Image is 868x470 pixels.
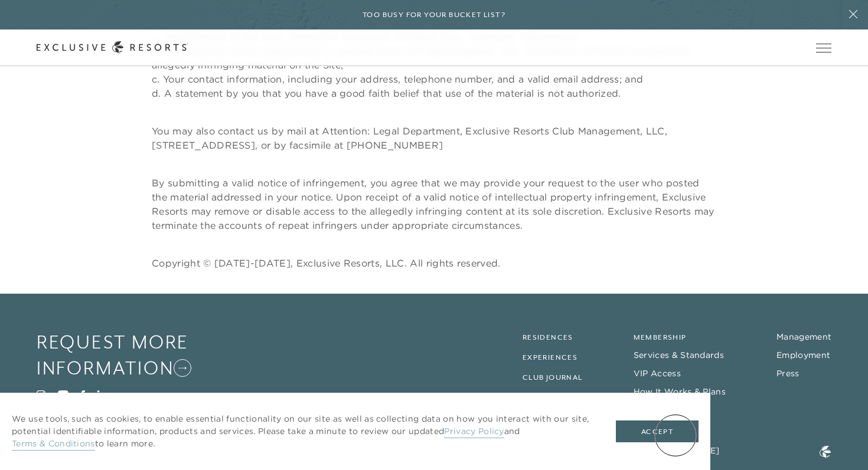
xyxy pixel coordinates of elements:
[616,420,699,443] button: Accept
[776,368,800,379] a: Press
[444,426,504,438] a: Privacy Policy
[816,44,831,52] button: Open navigation
[152,176,716,232] p: By submitting a valid notice of infringement, you agree that we may provide your request to the u...
[37,329,239,382] a: Request More Information
[152,256,716,270] p: Copyright © [DATE]-[DATE], Exclusive Resorts, LLC. All rights reserved.
[634,333,687,341] a: Membership
[523,353,577,361] a: Experiences
[776,331,831,342] a: Management
[523,373,583,382] a: Club Journal
[634,350,724,360] a: Services & Standards
[634,386,726,397] a: How It Works & Plans
[776,350,830,360] a: Employment
[363,9,505,21] h6: Too busy for your bucket list?
[634,368,681,379] a: VIP Access
[12,413,592,450] p: We use tools, such as cookies, to enable essential functionality on our site as well as collectin...
[12,438,95,451] a: Terms & Conditions
[523,333,573,341] a: Residences
[152,124,716,152] p: You may also contact us by mail at Attention: Legal Department, Exclusive Resorts Club Management...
